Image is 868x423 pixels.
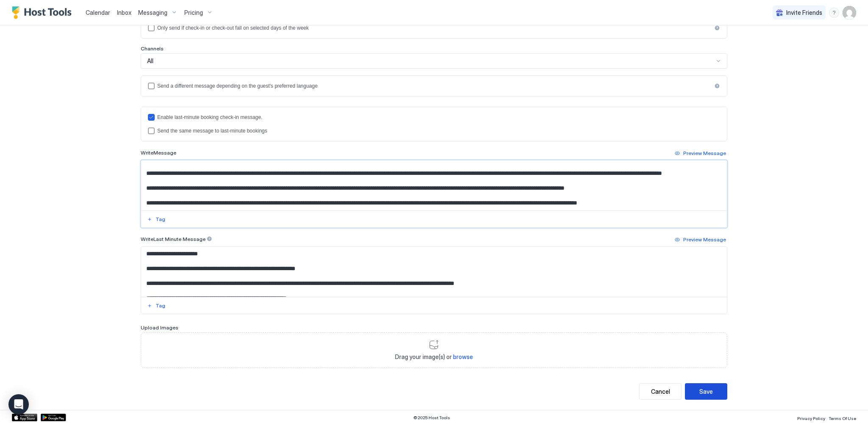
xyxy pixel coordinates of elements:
[146,301,167,311] button: Tag
[157,25,712,31] div: Only send if check-in or check-out fall on selected days of the week
[8,394,29,415] div: Open Intercom Messenger
[786,9,822,17] span: Invite Friends
[86,8,110,17] a: Calendar
[683,149,726,157] div: Preview Message
[148,83,720,89] div: languagesEnabled
[673,235,727,245] button: Preview Message
[141,247,727,297] textarea: Input Field
[413,415,450,420] span: © 2025 Host Tools
[673,148,727,158] button: Preview Message
[12,414,37,421] a: App Store
[12,6,75,19] a: Host Tools Logo
[148,25,720,31] div: isLimited
[86,9,110,16] span: Calendar
[117,8,131,17] a: Inbox
[157,83,712,89] div: Send a different message depending on the guest's preferred language
[156,302,165,310] div: Tag
[147,57,153,65] span: All
[829,413,856,422] a: Terms Of Use
[843,6,856,19] div: User profile
[797,416,825,421] span: Privacy Policy
[651,387,670,396] div: Cancel
[157,114,720,120] div: Enable last-minute booking check-in message.
[639,383,682,400] button: Cancel
[157,128,720,134] div: Send the same message to last-minute bookings
[683,236,726,243] div: Preview Message
[453,353,473,360] span: browse
[141,160,727,210] textarea: Input Field
[41,414,66,421] a: Google Play Store
[141,149,176,156] span: Write Message
[146,214,167,224] button: Tag
[395,353,473,361] span: Drag your image(s) or
[117,9,131,16] span: Inbox
[138,9,167,17] span: Messaging
[141,324,178,331] span: Upload Images
[148,114,720,121] div: lastMinuteMessageEnabled
[184,9,203,17] span: Pricing
[829,8,839,18] div: menu
[699,387,713,396] div: Save
[156,216,165,223] div: Tag
[141,45,164,52] span: Channels
[797,413,825,422] a: Privacy Policy
[148,127,720,134] div: lastMinuteMessageIsTheSame
[829,416,856,421] span: Terms Of Use
[141,236,206,242] span: Write Last Minute Message
[685,383,727,400] button: Save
